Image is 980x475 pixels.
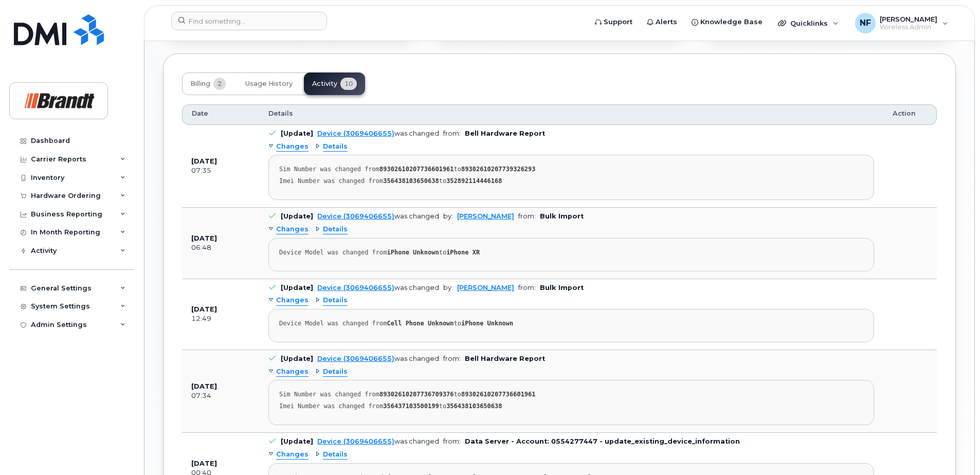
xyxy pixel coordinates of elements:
[279,249,863,257] div: Device Model was changed from to
[276,367,308,377] span: Changes
[192,109,208,118] span: Date
[457,212,514,220] a: [PERSON_NAME]
[191,391,250,400] div: 07:34
[771,13,846,33] div: Quicklinks
[171,12,327,30] input: Find something...
[880,23,937,31] span: Wireless Admin
[461,166,536,173] strong: 89302610207739326293
[461,391,536,398] strong: 89302610207736601961
[790,19,828,27] span: Quicklinks
[465,437,740,445] b: Data Server - Account: 0554277447 - update_existing_device_information
[540,212,584,220] b: Bulk Import
[317,437,394,445] a: Device (3069406655)
[245,80,293,88] span: Usage History
[279,166,863,173] div: Sim Number was changed from to
[317,355,394,362] a: Device (3069406655)
[323,225,348,234] span: Details
[317,130,439,137] div: was changed
[317,130,394,137] a: Device (3069406655)
[268,109,293,118] span: Details
[317,284,394,291] a: Device (3069406655)
[279,403,863,410] div: Imei Number was changed from to
[191,314,250,323] div: 12:49
[446,249,480,256] strong: iPhone XR
[518,212,536,220] span: from:
[281,437,313,445] b: [Update]
[191,243,250,252] div: 06:48
[443,355,461,362] span: from:
[883,104,937,125] th: Action
[323,367,348,377] span: Details
[190,80,210,88] span: Billing
[379,166,454,173] strong: 89302610207736601961
[317,437,439,445] div: was changed
[213,78,226,90] span: 2
[191,305,217,313] b: [DATE]
[323,142,348,152] span: Details
[317,212,394,220] a: Device (3069406655)
[323,296,348,305] span: Details
[317,212,439,220] div: was changed
[656,17,677,27] span: Alerts
[443,437,461,445] span: from:
[518,284,536,291] span: from:
[443,212,453,220] span: by:
[191,166,250,175] div: 07:35
[281,212,313,220] b: [Update]
[383,177,439,185] strong: 356438103650638
[191,460,217,467] b: [DATE]
[383,403,439,410] strong: 356437103500199
[279,177,863,185] div: Imei Number was changed from to
[279,320,863,327] div: Device Model was changed from to
[191,382,217,390] b: [DATE]
[276,225,308,234] span: Changes
[457,284,514,291] a: [PERSON_NAME]
[860,17,871,29] span: NF
[848,13,955,33] div: Noah Fouillard
[465,130,545,137] b: Bell Hardware Report
[276,296,308,305] span: Changes
[191,157,217,165] b: [DATE]
[446,177,502,185] strong: 352892114446168
[465,355,545,362] b: Bell Hardware Report
[443,130,461,137] span: from:
[443,284,453,291] span: by:
[191,234,217,242] b: [DATE]
[446,403,502,410] strong: 356438103650638
[281,284,313,291] b: [Update]
[281,130,313,137] b: [Update]
[461,320,513,327] strong: iPhone Unknown
[379,391,454,398] strong: 89302610207736709376
[700,17,763,27] span: Knowledge Base
[317,355,439,362] div: was changed
[640,12,684,32] a: Alerts
[276,450,308,460] span: Changes
[880,15,937,23] span: [PERSON_NAME]
[276,142,308,152] span: Changes
[387,320,454,327] strong: Cell Phone Unknown
[281,355,313,362] b: [Update]
[387,249,439,256] strong: iPhone Unknown
[684,12,770,32] a: Knowledge Base
[323,450,348,460] span: Details
[604,17,632,27] span: Support
[317,284,439,291] div: was changed
[279,391,863,398] div: Sim Number was changed from to
[540,284,584,291] b: Bulk Import
[588,12,640,32] a: Support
